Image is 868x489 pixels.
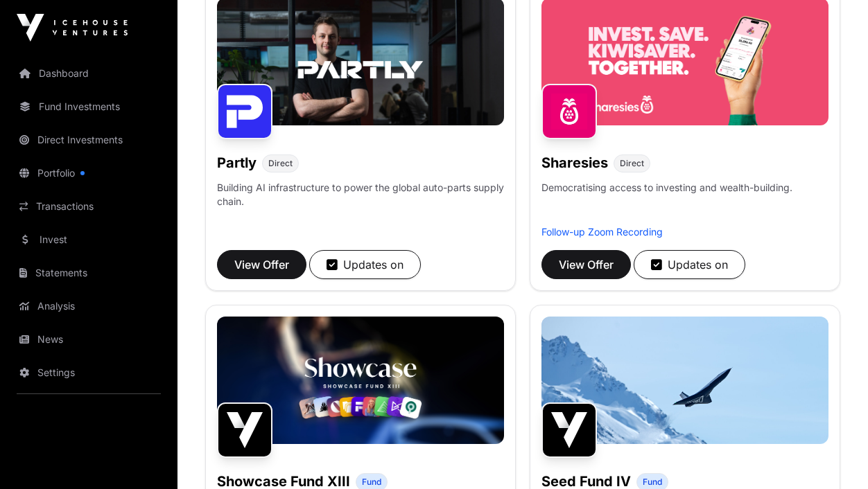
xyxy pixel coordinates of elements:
[11,125,166,155] a: Direct Investments
[541,402,597,458] img: Seed Fund IV
[541,84,597,139] img: Sharesies
[541,181,792,225] p: Democratising access to investing and wealth-building.
[309,250,421,279] button: Updates on
[620,158,644,169] span: Direct
[217,250,306,279] button: View Offer
[11,91,166,122] a: Fund Investments
[217,402,272,458] img: Showcase Fund XIII
[559,256,614,273] span: View Offer
[11,258,166,288] a: Statements
[11,324,166,355] a: News
[17,14,128,42] img: Icehouse Ventures Logo
[327,256,403,273] div: Updates on
[11,58,166,89] a: Dashboard
[541,317,828,444] img: image-1600x800.jpg
[217,181,504,225] p: Building AI infrastructure to power the global auto-parts supply chain.
[799,423,868,489] iframe: Chat Widget
[11,224,166,255] a: Invest
[541,153,608,172] h1: Sharesies
[217,153,257,172] h1: Partly
[268,158,293,169] span: Direct
[11,158,166,188] a: Portfolio
[217,84,272,139] img: Partly
[362,477,381,488] span: Fund
[643,477,662,488] span: Fund
[651,256,728,273] div: Updates on
[541,226,663,238] a: Follow-up Zoom Recording
[541,250,631,279] button: View Offer
[234,256,289,273] span: View Offer
[11,357,166,388] a: Settings
[11,191,166,222] a: Transactions
[634,250,745,279] button: Updates on
[11,291,166,321] a: Analysis
[217,317,504,444] img: Showcase-Fund-Banner-1.jpg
